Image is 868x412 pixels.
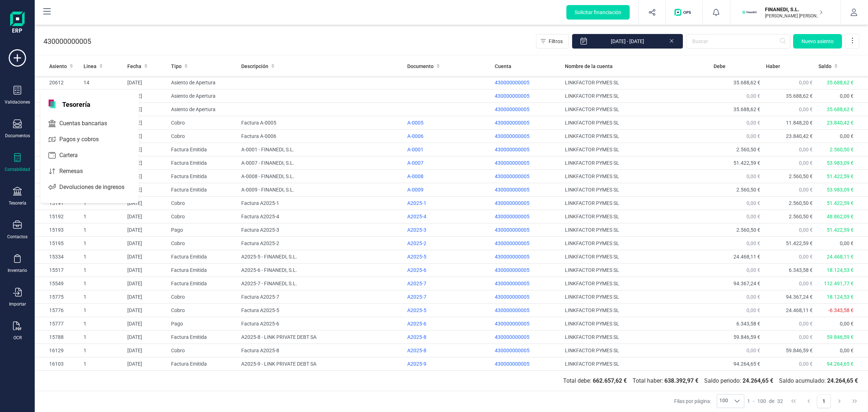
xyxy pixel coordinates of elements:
td: LINKFACTOR PYMES SL [562,156,711,170]
span: 18.124,53 € [827,294,854,300]
td: LINKFACTOR PYMES SL [562,277,711,290]
td: 1 [81,264,124,277]
div: A-0001 [407,146,489,153]
td: Factura A2025-6 [238,317,404,331]
td: LINKFACTOR PYMES SL [562,210,711,223]
span: 23.840,42 € [827,120,854,126]
span: 430000000005 [495,200,529,206]
td: 1 [81,290,124,304]
td: [DATE] [124,210,168,223]
span: 23.840,42 € [786,133,813,139]
td: Factura A2025-2 [238,237,404,250]
span: 0,00 € [746,267,760,273]
td: [DATE] [124,170,168,183]
td: [DATE] [124,237,168,250]
td: LINKFACTOR PYMES SL [562,237,711,250]
button: Nuevo asiento [793,34,842,49]
span: 35.688,62 € [733,80,760,85]
td: A2025-10 - LINK PRIVATE DEBT SA [238,371,404,384]
td: 16103 [35,357,81,371]
span: 94.264,65 € [827,361,854,367]
td: 20437 [35,371,81,384]
span: 2.560,50 € [736,187,760,193]
span: Devoluciones de ingresos [56,183,137,192]
span: Fecha [127,63,141,70]
span: 0,00 € [799,321,813,327]
span: Cuentas bancarias [56,119,120,128]
span: 59.846,59 € [827,334,854,340]
td: 15009 [35,156,81,170]
td: [DATE] [124,250,168,264]
p: FINANEDI, S.L. [765,6,823,13]
span: 0,00 € [799,160,813,166]
td: Factura A-0006 [238,130,404,143]
td: Factura Emitida [168,371,238,384]
td: Factura Emitida [168,143,238,156]
td: [DATE] [124,357,168,371]
td: 1 [81,237,124,250]
td: [DATE] [124,304,168,317]
span: 0,00 € [840,321,854,327]
span: Debe [714,63,726,70]
td: [DATE] [124,371,168,384]
span: 430000000005 [495,80,529,85]
td: 1 [81,210,124,223]
td: LINKFACTOR PYMES SL [562,103,711,116]
td: A-0001 - FINANEDI, S.L. [238,143,404,156]
span: Total haber: [630,377,701,385]
button: FIFINANEDI, S.L.[PERSON_NAME] [PERSON_NAME] [739,1,831,24]
span: 430000000005 [495,281,529,286]
button: Logo de OPS [670,1,698,24]
td: A2025-5 - FINANEDI, S.L. [238,250,404,264]
span: 1 [747,398,750,405]
td: Factura Emitida [168,264,238,277]
span: 0,00 € [799,147,813,152]
span: Cuenta [495,63,511,70]
span: 0,00 € [799,80,813,85]
td: Cobro [168,290,238,304]
span: 35.688,62 € [733,106,760,112]
span: Haber [766,63,780,70]
span: Asiento [49,63,67,70]
div: Contabilidad [5,167,30,172]
span: 51.422,59 € [827,173,854,179]
td: Cobro [168,130,238,143]
td: [DATE] [124,331,168,344]
div: A2025-7 [407,280,489,287]
td: A-0007 - FINANEDI, S.L. [238,156,404,170]
div: A2025-8 [407,347,489,354]
td: 14 [81,76,124,89]
span: Saldo [818,63,831,70]
td: A-0008 - FINANEDI, S.L. [238,170,404,183]
span: 430000000005 [495,361,529,367]
img: FI [742,4,758,20]
div: A2025-1 [407,199,489,207]
td: LINKFACTOR PYMES SL [562,89,711,103]
span: 94.367,24 € [733,281,760,286]
span: 6.343,58 € [789,267,813,273]
div: Importar [9,301,26,307]
span: 0,00 € [746,240,760,246]
div: - [747,398,783,405]
span: 0,00 € [840,240,854,246]
td: LINKFACTOR PYMES SL [562,223,711,237]
div: Filas por página: [674,394,744,408]
span: 35.688,62 € [786,93,813,99]
button: Next Page [833,394,846,408]
span: 0,00 € [799,281,813,286]
td: [DATE] [124,344,168,357]
td: 14965 [35,143,81,156]
span: 2.560,50 € [830,147,854,152]
span: 51.422,59 € [827,227,854,233]
td: [DATE] [124,317,168,331]
span: 0,00 € [840,133,854,139]
td: Pago [168,317,238,331]
span: 2.560,50 € [789,214,813,219]
b: 662.657,62 € [593,377,627,384]
td: A-0009 - FINANEDI, S.L. [238,183,404,197]
span: 0,00 € [746,93,760,99]
td: [DATE] [124,89,168,103]
span: 430000000005 [495,307,529,313]
td: 1 [81,371,124,384]
td: [DATE] [124,197,168,210]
